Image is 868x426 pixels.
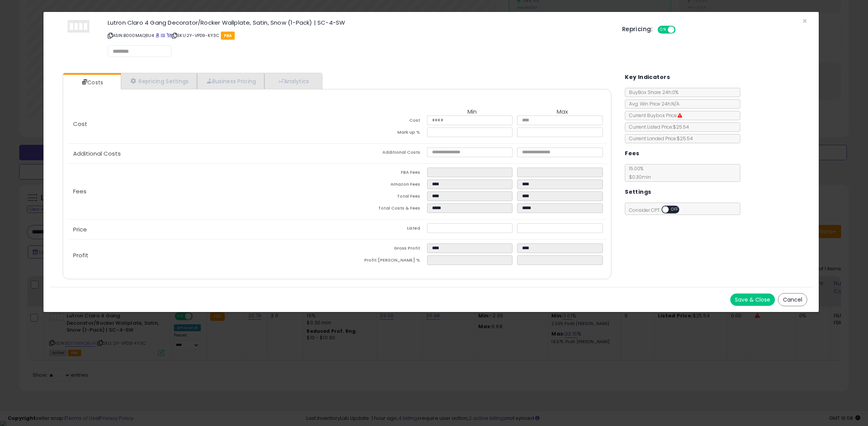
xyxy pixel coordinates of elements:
[802,15,807,27] span: ×
[625,149,639,158] h5: Fees
[669,206,681,213] span: OFF
[197,73,264,89] a: Business Pricing
[778,293,807,306] button: Cancel
[427,109,517,116] th: Min
[625,165,651,180] span: 15.00 %
[337,255,427,267] td: Profit [PERSON_NAME] %
[167,32,171,39] a: Your listing only
[155,32,160,39] a: BuyBox page
[337,127,427,139] td: Mark up %
[264,73,321,89] a: Analytics
[221,32,235,40] span: FBA
[622,26,653,32] h5: Repricing:
[674,27,686,33] span: OFF
[337,203,427,215] td: Total Costs & Fees
[625,101,679,107] span: Avg. Win Price 24h: N/A
[337,179,427,191] td: Amazon Fees
[63,75,120,90] a: Costs
[517,109,607,116] th: Max
[161,32,165,39] a: All offer listings
[625,72,670,82] h5: Key Indicators
[678,113,682,118] i: Suppressed Buy Box
[625,112,682,119] span: Current Buybox Price:
[625,124,689,130] span: Current Listed Price: $25.54
[625,187,651,197] h5: Settings
[730,294,775,306] button: Save & Close
[625,207,689,213] span: Consider CPT:
[337,116,427,127] td: Cost
[337,243,427,255] td: Gross Profit
[67,20,90,33] img: 210bPOFN0bL._SL60_.jpg
[337,191,427,203] td: Total Fees
[67,121,337,127] p: Cost
[67,226,337,233] p: Price
[625,174,651,180] span: $0.30 min
[121,73,197,89] a: Repricing Settings
[108,20,611,25] h3: Lutron Claro 4 Gang Decorator/Rocker Wallplate, Satin, Snow (1-Pack) | SC-4-SW
[67,151,337,157] p: Additional Costs
[337,148,427,159] td: Additional Costs
[67,188,337,195] p: Fees
[625,135,693,142] span: Current Landed Price: $25.54
[108,29,611,42] p: ASIN: B000MAQ8U4 | SKU: 2Y-VPD9-KY3C
[337,223,427,235] td: Listed
[337,168,427,179] td: FBA Fees
[67,252,337,258] p: Profit
[658,27,668,33] span: ON
[625,89,678,96] span: BuyBox Share 24h: 0%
